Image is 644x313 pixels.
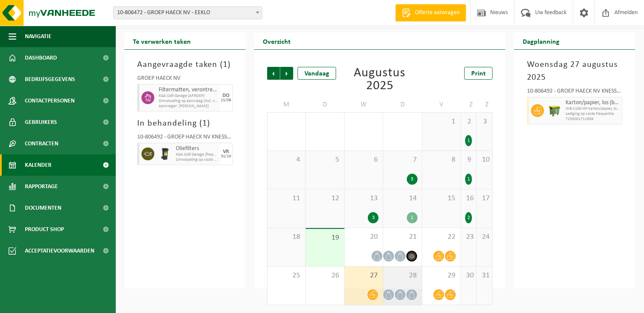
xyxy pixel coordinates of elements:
h3: In behandeling ( ) [137,117,233,130]
span: 6 [349,155,379,165]
span: Acceptatievoorwaarden [25,240,94,262]
td: M [267,97,306,112]
div: GROEP HAECK NV [137,75,233,84]
div: 1 [465,135,472,146]
div: 1 [465,174,472,185]
span: 18 [272,232,301,242]
span: 12 [310,194,340,203]
span: Print [471,70,486,77]
span: Dashboard [25,47,57,69]
span: T250001711908 [566,117,620,122]
span: Gebruikers [25,111,57,133]
span: Aanvrager: [PERSON_NAME] [159,104,218,109]
span: 15 [427,194,456,203]
h3: Aangevraagde taken ( ) [137,58,233,71]
span: 26 [310,271,340,280]
span: 1 [427,117,456,126]
span: 2 [465,117,472,126]
td: D [306,97,344,112]
span: Oliefilters [176,145,218,152]
span: Kalender [25,154,51,176]
span: 1 [223,60,228,69]
span: Contracten [25,133,58,154]
td: V [422,97,461,112]
span: Documenten [25,197,61,219]
div: DO [223,93,230,98]
span: 23 [465,232,472,242]
div: VR [223,149,229,154]
td: W [345,97,383,112]
div: 10-806492 - GROEP HAECK NV KNESSELARE - AALTER [137,134,233,143]
span: 22 [427,232,456,242]
span: 3 [481,117,488,126]
span: 27 [349,271,379,280]
span: Omwisseling op vaste frequentie (incl. verwerking) [176,157,218,163]
span: KGA Colli Garage (AFROEP) [159,93,218,99]
span: Rapportage [25,176,58,197]
h3: Woensdag 27 augustus 2025 [527,58,623,84]
div: 3 [368,212,379,223]
span: 20 [349,232,379,242]
td: Z [461,97,477,112]
span: 8 [427,155,456,165]
td: D [383,97,422,112]
div: 10-806492 - GROEP HAECK NV KNESSELARE - AALTER [527,88,623,97]
span: WB-1100-HP karton/papier, los (bedrijven) [566,106,620,111]
span: 31 [481,271,488,280]
span: 10-806472 - GROEP HAECK NV - EEKLO [113,6,262,19]
span: KGA Colli Garage (frequentie) [176,152,218,157]
h2: Dagplanning [514,33,568,49]
span: 10 [481,155,488,165]
span: 19 [310,233,340,243]
div: Vandaag [298,67,336,80]
span: 1 [202,119,207,128]
span: 25 [272,271,301,280]
a: Offerte aanvragen [395,4,466,21]
span: 16 [465,194,472,203]
span: Product Shop [25,219,64,240]
div: Augustus 2025 [343,67,416,93]
td: Z [477,97,493,112]
span: Karton/papier, los (bedrijven) [566,99,620,106]
span: 28 [388,271,417,280]
span: 29 [427,271,456,280]
span: Navigatie [25,26,51,47]
span: Contactpersonen [25,90,75,111]
span: 9 [465,155,472,165]
span: 24 [481,232,488,242]
span: Filtermatten, verontreinigd met verf [159,87,218,93]
span: 17 [481,194,488,203]
span: Vorige [267,67,280,80]
span: 10-806472 - GROEP HAECK NV - EEKLO [114,7,262,19]
div: 21/08 [221,98,232,102]
span: 7 [388,155,417,165]
div: 31/10 [221,154,232,159]
span: 14 [388,194,417,203]
span: 13 [349,194,379,203]
span: Offerte aanvragen [413,9,462,17]
div: 3 [407,174,418,185]
span: 5 [310,155,340,165]
span: 21 [388,232,417,242]
img: WB-1100-HPE-GN-50 [548,104,561,117]
span: Omwisseling op aanvraag (incl. verwerking) [159,99,218,104]
span: 4 [272,155,301,165]
span: Volgende [280,67,293,80]
span: Bedrijfsgegevens [25,69,75,90]
img: WB-0240-HPE-BK-01 [159,147,172,160]
span: 11 [272,194,301,203]
h2: Overzicht [254,33,299,49]
div: 2 [465,212,472,223]
h2: Te verwerken taken [124,33,199,49]
span: Lediging op vaste frequentie [566,111,620,117]
div: 1 [407,212,418,223]
a: Print [464,67,493,80]
span: 30 [465,271,472,280]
